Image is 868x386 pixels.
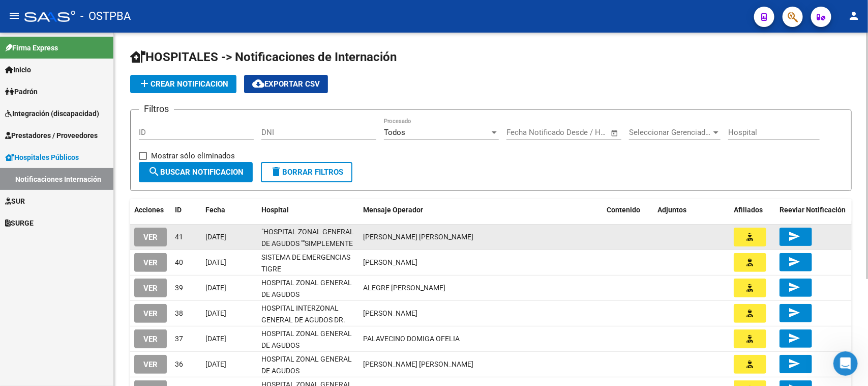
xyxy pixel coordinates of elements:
[175,284,183,292] span: 39
[261,329,352,372] span: HOSPITAL ZONAL GENERAL DE AGUDOS DESCENTRALIZADO EVITA PUEBLO
[252,77,264,90] mat-icon: cloud_download
[175,206,182,214] span: ID
[788,357,800,370] mat-icon: send
[848,10,860,22] mat-icon: person
[143,360,158,369] span: VER
[261,253,350,273] span: SISTEMA DE EMERGENCIAS TIGRE
[175,360,183,368] span: 36
[734,206,763,214] span: Afiliados
[261,206,289,214] span: Hospital
[40,318,62,325] span: Inicio
[134,279,167,297] button: VER
[5,152,79,163] span: Hospitales Públicos
[134,304,167,323] button: VER
[780,206,846,214] span: Reeviar Notificación
[384,128,405,137] span: Todos
[138,79,228,89] span: Crear Notificacion
[151,150,235,162] span: Mostrar sólo eliminados
[363,284,445,292] span: ALEGRE CARLA GABRIELA
[134,329,167,348] button: VER
[788,230,800,242] mat-icon: send
[603,199,653,221] datatable-header-cell: Contenido
[363,258,417,266] span: CROTTI AYELEN
[139,102,174,116] h3: Filtros
[5,42,58,53] span: Firma Express
[205,231,253,243] div: [DATE]
[148,166,160,178] mat-icon: search
[5,86,38,97] span: Padrón
[5,108,99,119] span: Integración (discapacidad)
[506,128,548,137] input: Fecha inicio
[130,50,397,64] span: HOSPITALES -> Notificaciones de Internación
[201,199,257,221] datatable-header-cell: Fecha
[175,233,183,241] span: 41
[10,137,193,165] div: Envíanos un mensaje
[139,162,253,182] button: Buscar Notificacion
[8,10,20,22] mat-icon: menu
[20,107,183,124] p: Necesitás ayuda?
[833,351,858,376] iframe: Intercom live chat
[270,166,282,178] mat-icon: delete
[143,335,158,344] span: VER
[102,292,203,333] button: Mensajes
[270,168,343,177] span: Borrar Filtros
[5,64,31,75] span: Inicio
[363,206,423,214] span: Mensaje Operador
[363,233,473,241] span: ZABALA MICAELA BELEN
[143,258,158,267] span: VER
[134,228,167,246] button: VER
[136,318,169,325] span: Mensajes
[261,304,345,336] span: HOSPITAL INTERZONAL GENERAL DE AGUDOS DR. FIORITO
[205,333,253,345] div: [DATE]
[205,359,253,370] div: [DATE]
[21,146,170,156] div: Envíanos un mensaje
[5,130,98,141] span: Prestadores / Proveedores
[205,206,225,214] span: Fecha
[359,199,603,221] datatable-header-cell: Mensaje Operador
[134,206,164,214] span: Acciones
[134,253,167,272] button: VER
[205,308,253,319] div: [DATE]
[143,233,158,242] span: VER
[607,206,640,214] span: Contenido
[205,257,253,268] div: [DATE]
[788,307,800,319] mat-icon: send
[363,309,417,317] span: HERRERA JONAS EZEQUIEL
[5,196,25,207] span: SUR
[143,309,158,318] span: VER
[257,199,359,221] datatable-header-cell: Hospital
[138,77,151,90] mat-icon: add
[175,258,183,266] span: 40
[175,16,193,35] div: Cerrar
[5,217,34,229] span: SURGE
[252,79,320,89] span: Exportar CSV
[788,281,800,293] mat-icon: send
[653,199,730,221] datatable-header-cell: Adjuntos
[657,206,686,214] span: Adjuntos
[130,199,171,221] datatable-header-cell: Acciones
[557,128,606,137] input: Fecha fin
[175,335,183,343] span: 37
[80,5,131,27] span: - OSTPBA
[143,284,158,293] span: VER
[363,360,473,368] span: GIL JOSE JONATHAN
[20,72,183,107] p: Hola! [PERSON_NAME]
[788,256,800,268] mat-icon: send
[730,199,775,221] datatable-header-cell: Afiliados
[788,332,800,344] mat-icon: send
[609,127,621,139] button: Open calendar
[629,128,711,137] span: Seleccionar Gerenciador
[775,199,852,221] datatable-header-cell: Reeviar Notificación
[261,228,354,259] span: "HOSPITAL ZONAL GENERAL DE AGUDOS ""SIMPLEMENTE EVITA"""
[244,75,328,93] button: Exportar CSV
[205,282,253,294] div: [DATE]
[363,335,460,343] span: PALAVECINO DOMIGA OFELIA
[261,162,352,182] button: Borrar Filtros
[261,279,352,310] span: HOSPITAL ZONAL GENERAL DE AGUDOS [PERSON_NAME]
[134,355,167,374] button: VER
[148,168,244,177] span: Buscar Notificacion
[175,309,183,317] span: 38
[130,75,236,93] button: Crear Notificacion
[171,199,201,221] datatable-header-cell: ID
